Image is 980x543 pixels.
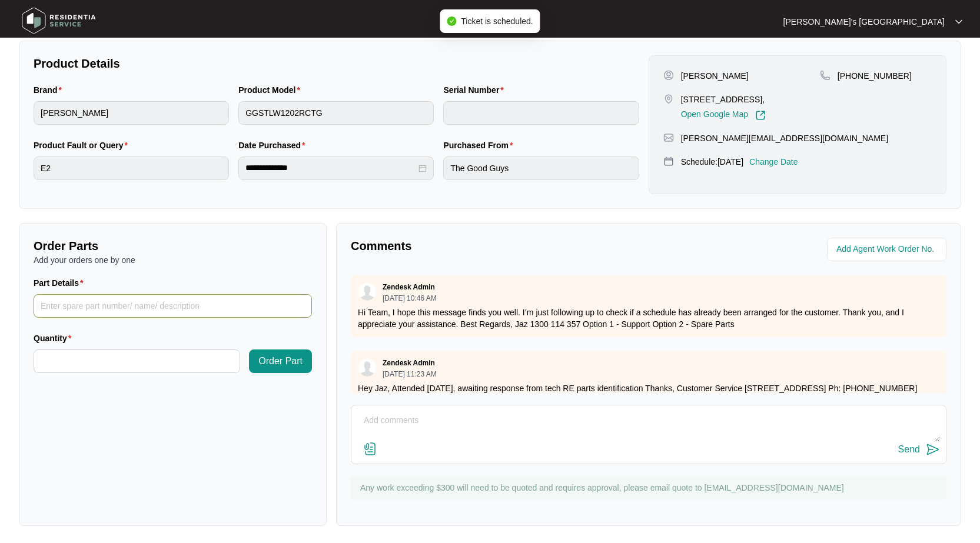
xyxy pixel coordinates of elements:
[681,94,766,105] p: [STREET_ADDRESS],
[749,156,798,168] p: Change Date
[681,156,743,168] p: Schedule: [DATE]
[383,295,437,302] p: [DATE] 10:46 AM
[783,16,945,28] p: [PERSON_NAME]'s [GEOGRAPHIC_DATA]
[358,359,376,377] img: user.svg
[663,132,674,143] img: map-pin
[34,238,312,254] p: Order Parts
[258,354,303,368] span: Order Part
[383,371,437,378] p: [DATE] 11:23 AM
[443,139,517,151] label: Purchased From
[351,238,640,254] p: Comments
[227,361,240,372] span: Decrease Value
[231,365,235,369] span: down
[443,101,639,125] input: Serial Number
[663,156,674,166] img: map-pin
[238,139,310,151] label: Date Purchased
[34,350,240,372] input: Quantity
[34,294,312,318] input: Part Details
[681,132,888,144] p: [PERSON_NAME][EMAIL_ADDRESS][DOMAIN_NAME]
[34,332,76,344] label: Quantity
[34,156,229,180] input: Product Fault or Query
[681,110,766,121] a: Open Google Map
[838,70,912,82] p: [PHONE_NUMBER]
[926,442,940,457] img: send-icon.svg
[227,350,240,361] span: Increase Value
[443,84,508,96] label: Serial Number
[245,162,416,174] input: Date Purchased
[383,358,435,368] p: Zendesk Admin
[447,16,456,26] span: check-circle
[34,139,132,151] label: Product Fault or Query
[34,101,229,125] input: Brand
[360,482,941,494] p: Any work exceeding $300 will need to be quoted and requires approval, please email quote to [EMAI...
[681,70,749,82] p: [PERSON_NAME]
[663,70,674,81] img: user-pin
[898,442,940,458] button: Send
[443,156,639,180] input: Purchased From
[358,283,376,301] img: user.svg
[358,307,939,330] p: Hi Team, I hope this message finds you well. I’m just following up to check if a schedule has alr...
[363,442,377,456] img: file-attachment-doc.svg
[383,282,435,292] p: Zendesk Admin
[755,110,766,121] img: Link-External
[34,254,312,266] p: Add your orders one by one
[34,277,88,289] label: Part Details
[358,382,939,406] p: Hey Jaz, Attended [DATE], awaiting response from tech RE parts identification Thanks, Customer Se...
[238,84,305,96] label: Product Model
[955,19,962,25] img: dropdown arrow
[231,354,235,358] span: up
[238,101,434,125] input: Product Model
[820,70,830,81] img: map-pin
[836,242,939,256] input: Add Agent Work Order No.
[18,3,100,38] img: residentia service logo
[34,55,639,72] p: Product Details
[898,444,920,455] div: Send
[461,16,533,26] span: Ticket is scheduled.
[663,94,674,104] img: map-pin
[249,349,312,373] button: Order Part
[34,84,67,96] label: Brand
